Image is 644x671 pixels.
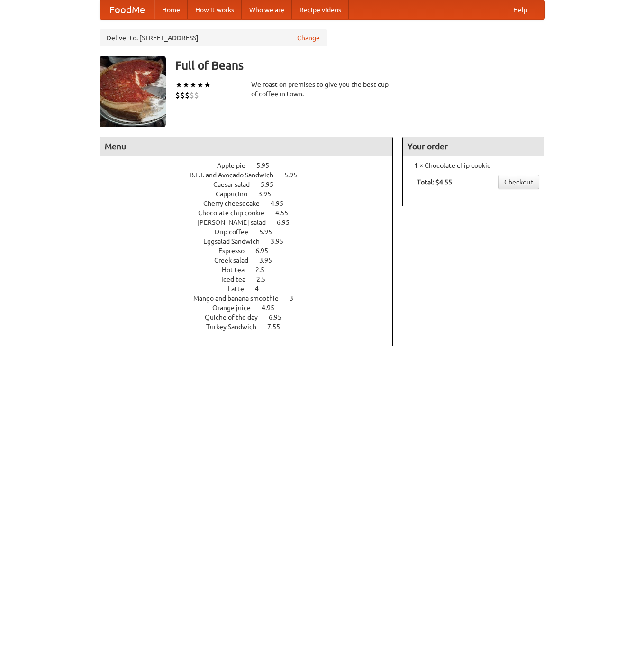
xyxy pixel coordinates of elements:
[242,0,292,19] a: Who we are
[408,161,539,170] li: 1 × Chocolate chip cookie
[190,90,194,101] li: $
[188,0,242,19] a: How it works
[259,257,281,264] span: 3.95
[206,323,266,331] span: Turkey Sandwich
[193,294,288,302] span: Mango and banana smoothie
[180,90,185,101] li: $
[213,181,291,188] a: Caesar salad 5.95
[100,29,327,46] div: Deliver to: [STREET_ADDRESS]
[215,228,290,236] a: Drip coffee 5.95
[277,219,299,226] span: 6.95
[175,80,182,90] li: ★
[203,238,269,245] span: Eggsalad Sandwich
[197,219,275,226] span: [PERSON_NAME] salad
[498,175,539,189] a: Checkout
[221,276,255,283] span: Iced tea
[255,285,268,293] span: 4
[194,90,199,101] li: $
[284,171,307,179] span: 5.95
[212,304,260,312] span: Orange juice
[251,80,393,99] div: We roast on premises to give you the best cup of coffee in town.
[218,247,254,255] span: Espresso
[262,304,284,312] span: 4.95
[203,200,269,207] span: Cherry cheesecake
[290,294,303,302] span: 3
[197,219,307,226] a: [PERSON_NAME] salad 6.95
[267,323,290,331] span: 7.55
[403,137,544,156] h4: Your order
[212,304,292,312] a: Orange juice 4.95
[256,162,279,169] span: 5.95
[506,0,535,19] a: Help
[213,181,259,188] span: Caesar salad
[190,80,197,90] li: ★
[271,238,293,245] span: 3.95
[259,228,281,236] span: 5.95
[154,0,188,19] a: Home
[203,238,301,245] a: Eggsalad Sandwich 3.95
[218,247,286,255] a: Espresso 6.95
[255,266,274,274] span: 2.5
[190,171,315,179] a: B.L.T. and Avocado Sandwich 5.95
[275,209,298,217] span: 4.55
[228,285,254,293] span: Latte
[222,266,282,274] a: Hot tea 2.5
[205,313,267,321] span: Quiche of the day
[256,276,275,283] span: 2.5
[297,33,320,43] a: Change
[182,80,190,90] li: ★
[198,209,306,217] a: Chocolate chip cookie 4.55
[214,257,258,264] span: Greek salad
[175,90,180,101] li: $
[100,56,166,127] img: angular.jpg
[216,190,289,198] a: Cappucino 3.95
[190,171,283,179] span: B.L.T. and Avocado Sandwich
[417,178,452,186] b: Total: $4.55
[228,285,276,293] a: Latte 4
[198,209,274,217] span: Chocolate chip cookie
[216,190,257,198] span: Cappucino
[100,137,393,156] h4: Menu
[203,200,301,207] a: Cherry cheesecake 4.95
[100,0,154,19] a: FoodMe
[217,162,287,169] a: Apple pie 5.95
[258,190,281,198] span: 3.95
[193,294,311,302] a: Mango and banana smoothie 3
[215,228,258,236] span: Drip coffee
[217,162,255,169] span: Apple pie
[204,80,211,90] li: ★
[269,313,291,321] span: 6.95
[185,90,190,101] li: $
[292,0,349,19] a: Recipe videos
[175,56,545,75] h3: Full of Beans
[271,200,293,207] span: 4.95
[221,276,283,283] a: Iced tea 2.5
[206,323,298,331] a: Turkey Sandwich 7.55
[255,247,278,255] span: 6.95
[222,266,254,274] span: Hot tea
[205,313,299,321] a: Quiche of the day 6.95
[197,80,204,90] li: ★
[261,181,283,188] span: 5.95
[214,257,290,264] a: Greek salad 3.95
